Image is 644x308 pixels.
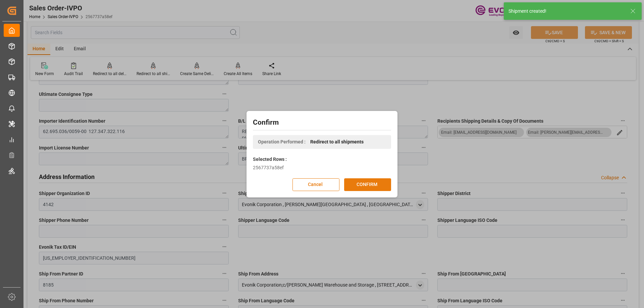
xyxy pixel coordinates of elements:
span: Redirect to all shipments [310,138,364,145]
h2: Confirm [253,117,391,128]
span: Operation Performed : [258,138,306,145]
div: 2567737a58ef [253,164,391,171]
label: Selected Rows : [253,156,287,163]
button: Cancel [292,178,339,191]
button: CONFIRM [344,178,391,191]
div: Shipment created! [508,8,624,15]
